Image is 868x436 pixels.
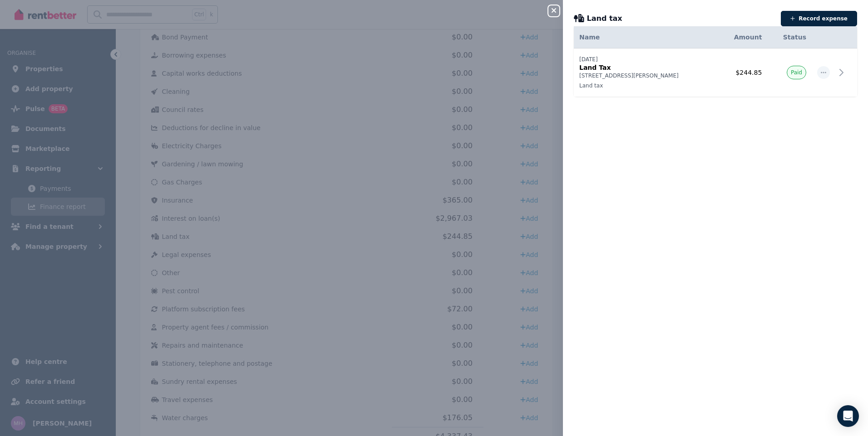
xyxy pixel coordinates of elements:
div: Open Intercom Messenger [837,405,859,427]
td: $244.85 [717,48,767,97]
th: Amount [717,26,767,48]
p: [STREET_ADDRESS][PERSON_NAME] [579,72,711,79]
span: Land tax [587,13,622,24]
p: Land tax [579,82,711,89]
th: Name [574,26,717,48]
p: [DATE] [579,56,711,63]
span: Paid [791,69,802,76]
th: Status [767,26,812,48]
button: Record expense [781,11,857,26]
p: Land Tax [579,63,711,72]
